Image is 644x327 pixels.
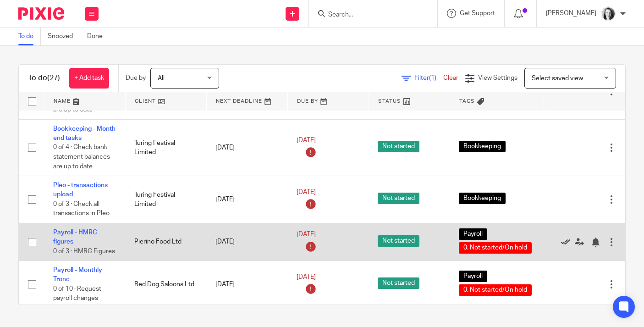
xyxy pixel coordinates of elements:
span: Bookkeeping [459,141,506,152]
input: Search [327,11,410,19]
span: Bookkeeping [459,193,506,204]
td: [DATE] [206,261,287,308]
span: [DATE] [297,137,316,144]
span: 0 of 4 · Check bank statement balances are up to date [53,144,110,170]
a: + Add task [69,68,109,89]
a: Snoozed [48,28,80,45]
span: Tags [459,99,475,104]
a: Bookkeeping - Month end tasks [53,126,116,141]
span: 0 of 10 · Request payroll changes [53,286,101,302]
span: Select saved view [532,75,583,82]
h1: To do [28,73,60,83]
span: 0 of 3 · HMRC Figures [53,248,115,255]
span: View Settings [478,75,517,81]
td: Turing Festival Limited [125,176,206,223]
span: [DATE] [297,274,316,280]
span: Get Support [460,10,495,17]
td: [DATE] [206,119,287,176]
span: Payroll [459,271,487,282]
p: [PERSON_NAME] [546,9,596,18]
a: Payroll - HMRC figures [53,229,97,245]
a: Payroll - Monthly Tronc [53,267,102,283]
span: [DATE] [297,231,316,238]
td: Pierino Food Ltd [125,223,206,260]
span: Not started [378,141,419,152]
a: Done [87,28,110,45]
span: (1) [429,75,436,81]
span: (27) [47,74,60,82]
a: Mark as done [561,237,575,246]
span: Payroll [459,228,487,240]
td: [DATE] [206,223,287,260]
span: [DATE] [297,189,316,195]
span: All [158,75,165,82]
span: 0. Not started/On hold [459,284,532,296]
a: To do [18,28,41,45]
td: Red Dog Saloons Ltd [125,261,206,308]
p: Due by [126,73,146,83]
img: T1JH8BBNX-UMG48CW64-d2649b4fbe26-512.png [601,6,616,21]
span: Filter [414,75,443,81]
span: Not started [378,193,419,204]
span: Not started [378,277,419,289]
td: [DATE] [206,176,287,223]
a: Clear [443,75,458,81]
span: 0. Not started/On hold [459,242,532,254]
a: Pleo - transactions upload [53,182,108,198]
span: 0 of 3 · Check all transactions in Pleo [53,201,110,217]
img: Pixie [18,7,64,20]
span: Not started [378,235,419,247]
td: Turing Festival Limited [125,119,206,176]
